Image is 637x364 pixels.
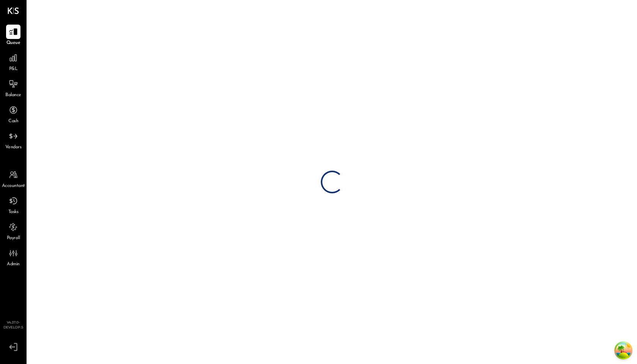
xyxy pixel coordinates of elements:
[0,246,26,268] a: Admin
[0,51,26,73] a: P&L
[9,66,18,73] span: P&L
[5,92,21,99] span: Balance
[0,25,26,47] a: Queue
[0,103,26,125] a: Cash
[8,209,19,216] span: Tasks
[7,261,20,268] span: Admin
[5,144,22,151] span: Vendors
[0,129,26,151] a: Vendors
[0,220,26,242] a: Payroll
[0,194,26,216] a: Tasks
[7,235,20,242] span: Payroll
[0,77,26,99] a: Balance
[6,40,20,47] span: Queue
[8,118,18,125] span: Cash
[2,183,25,190] span: Accountant
[616,343,631,358] button: Open Tanstack query devtools
[0,168,26,190] a: Accountant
